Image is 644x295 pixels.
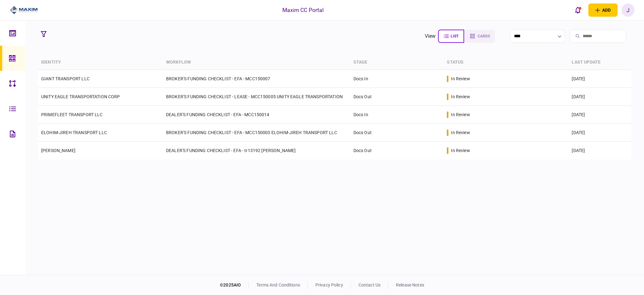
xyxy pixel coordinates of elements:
button: cards [464,30,495,43]
span: list [451,34,458,38]
th: status [444,55,569,70]
a: GIANT TRANSPORT LLC [41,76,90,81]
div: view [425,32,436,40]
div: © 2025 AIO [220,282,249,288]
a: terms and conditions [256,282,300,287]
td: [DATE] [569,88,631,106]
td: BROKER'S FUNDING CHECKLIST - LEASE - MCC150005 UNITY EAGLE TRANSPORTATION [163,88,350,106]
td: [DATE] [569,106,631,124]
a: UNITY EAGLE TRANSPORTATION CORP [41,94,120,99]
a: PRIMEFLEET TRANSPORT LLC [41,112,103,117]
div: in review [451,129,470,136]
a: privacy policy [315,282,343,287]
td: [DATE] [569,142,631,160]
button: open adding identity options [588,3,618,17]
img: client company logo [10,5,38,15]
a: release notes [396,282,424,287]
span: cards [478,34,490,38]
td: Docs Out [350,88,444,106]
div: in review [451,94,470,100]
td: Docs Out [350,142,444,160]
td: Docs In [350,70,444,88]
td: Docs In [350,106,444,124]
td: Docs Out [350,124,444,142]
td: DEALER'S FUNDING CHECKLIST - EFA - tr13192 [PERSON_NAME] [163,142,350,160]
th: last update [569,55,631,70]
td: BROKER'S FUNDING CHECKLIST - EFA - MCC150003 ELOHIM-JIREH TRANSPORT LLC [163,124,350,142]
th: identity [38,55,163,70]
div: in review [451,76,470,82]
button: open notifications list [571,3,585,17]
button: list [438,30,464,43]
td: BROKER'S FUNDING CHECKLIST - EFA - MCC150007 [163,70,350,88]
td: [DATE] [569,70,631,88]
div: Maxim CC Portal [282,6,324,14]
button: J [621,3,635,17]
th: stage [350,55,444,70]
th: workflow [163,55,350,70]
a: ELOHIM-JIREH TRANSPORT LLC [41,130,107,135]
a: [PERSON_NAME] [41,148,75,153]
div: in review [451,111,470,118]
div: in review [451,147,470,154]
td: DEALER'S FUNDING CHECKLIST - EFA - MCC150014 [163,106,350,124]
a: contact us [358,282,380,287]
td: [DATE] [569,124,631,142]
